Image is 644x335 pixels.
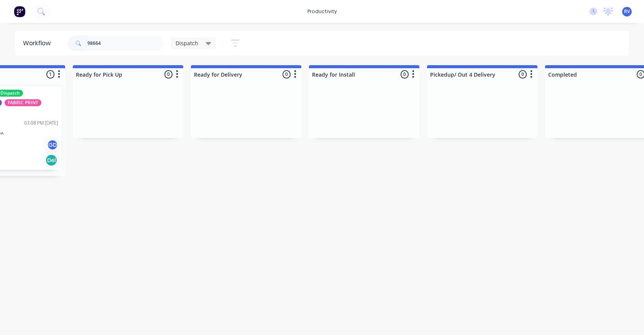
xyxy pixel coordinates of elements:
[14,6,25,17] img: Factory
[87,36,163,51] input: Search for orders...
[176,39,198,47] span: Dispatch
[45,154,58,166] div: Del
[47,139,58,151] div: GD
[23,39,54,48] div: Workflow
[624,8,630,15] span: RV
[304,6,341,17] div: productivity
[24,120,58,126] div: 03:08 PM [DATE]
[5,99,41,106] div: FABRIC PRINT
